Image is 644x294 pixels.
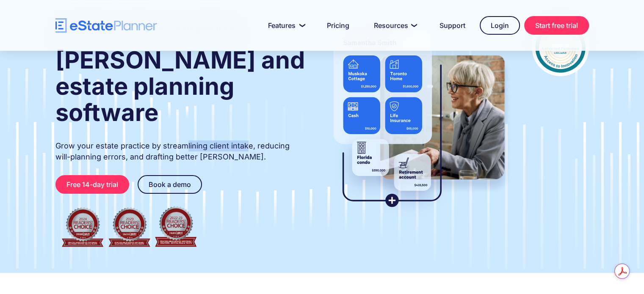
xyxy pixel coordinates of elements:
a: Free 14-day trial [55,175,129,194]
p: Grow your estate practice by streamlining client intake, reducing will-planning errors, and draft... [55,140,306,162]
a: Start free trial [524,16,589,35]
strong: [PERSON_NAME] and estate planning software [55,46,305,127]
a: Book a demo [138,175,202,194]
a: Login [480,16,520,35]
img: estate planner showing wills to their clients, using eState Planner, a leading estate planning so... [323,19,515,218]
a: Resources [364,17,425,34]
a: Support [429,17,475,34]
a: Pricing [317,17,359,34]
a: Features [258,17,312,34]
a: home [55,18,157,33]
